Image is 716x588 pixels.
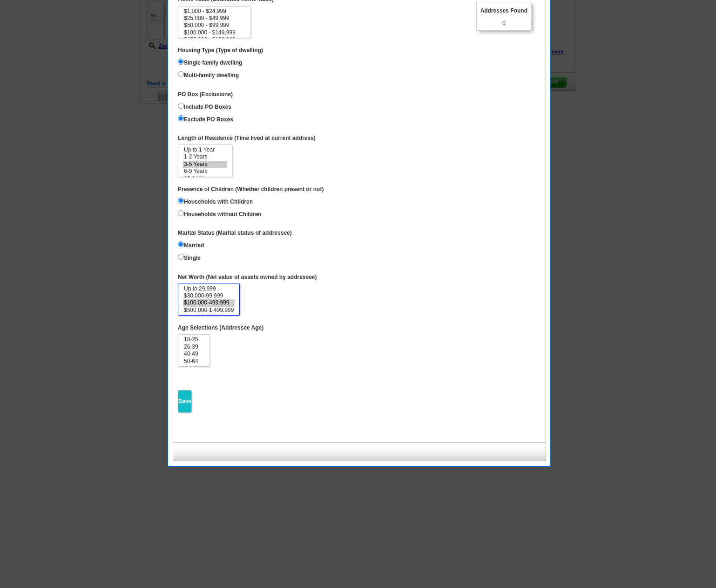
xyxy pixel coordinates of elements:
[183,36,246,43] option: $150,000 - $199,999
[477,5,531,17] span: Addresses Found
[178,210,184,216] input: Households without Children
[183,29,246,36] option: $100,000 - $149,999
[183,336,205,343] option: 18-25
[178,103,184,109] input: Include PO Boxes
[178,113,233,124] label: Exclude PO Boxes
[183,168,227,175] option: 6-9 Years
[183,146,227,153] option: Up to 1 Year
[178,115,184,121] input: Exclude PO Boxes
[183,307,235,314] option: $500,000-1,499,999
[178,101,231,111] label: Include PO Boxes
[183,161,227,168] option: 3-5 Years
[178,59,184,65] input: Single family dwelling
[178,134,316,142] label: Length of Residence (Time lived at current address)
[530,372,716,588] iframe: LiveChat chat widget
[183,175,227,182] option: 10-14 Years
[178,69,239,79] label: Multi-family dwelling
[183,365,205,372] option: 65-69
[178,273,317,281] label: Net Worth (Net value of assets owned by addressee)
[178,241,184,247] input: Married
[178,198,184,204] input: Households with Children
[183,153,227,160] option: 1-2 Years
[178,57,242,67] label: Single family dwelling
[178,229,292,237] label: Marital Status (Marital status of addressee)
[178,239,204,250] label: Married
[183,285,235,292] option: Up to 29,999
[183,292,235,299] option: $30,000-99,999
[183,22,246,29] option: $50,000 - $99,999
[178,390,192,413] input: Save
[178,91,233,99] label: PO Box (Exclusions)
[178,46,263,54] label: Housing Type (Type of dwelling)
[178,252,201,262] label: Single
[178,185,324,193] label: Presence of Children (Whether children present or not)
[183,15,246,22] option: $25,000 - $49,999
[183,299,235,306] option: $100,000-499,999
[178,324,263,332] label: Age Selections (Addressee Age)
[183,314,235,321] option: Over $1,500,000
[183,8,246,15] option: $1,000 - $24,999
[183,350,205,357] option: 40-49
[502,20,506,27] span: 0
[183,344,205,350] option: 26-39
[178,196,253,206] label: Households with Children
[178,71,184,77] input: Multi-family dwelling
[183,358,205,365] option: 50-64
[178,254,184,260] input: Single
[178,208,262,218] label: Households without Children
